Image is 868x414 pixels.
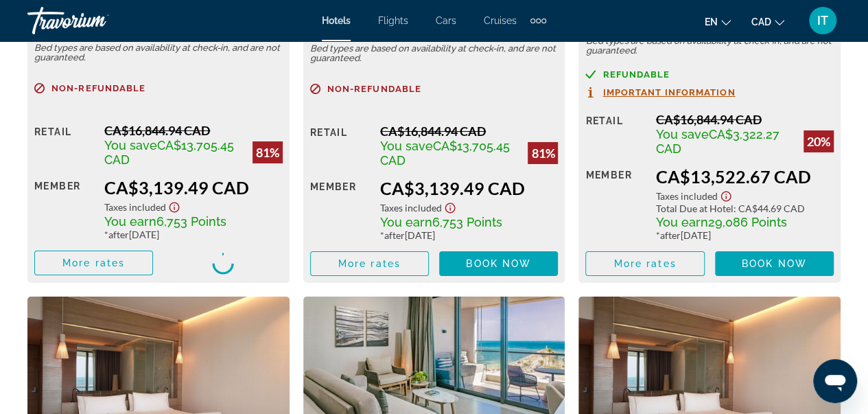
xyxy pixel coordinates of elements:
[310,251,429,276] button: More rates
[660,229,681,241] span: after
[528,142,558,164] div: 81%
[613,258,676,269] span: More rates
[104,138,157,152] span: You save
[51,84,145,93] span: Non-refundable
[166,198,183,214] button: Show Taxes and Fees disclaimer
[380,124,558,139] div: CA$16,844.94 CAD
[380,139,433,153] span: You save
[715,251,834,276] button: Book now
[585,166,645,241] div: Member
[656,215,708,229] span: You earn
[310,44,559,63] p: Bed types are based on availability at check-in, and are not guaranteed.
[322,15,351,26] a: Hotels
[380,229,558,241] div: * [DATE]
[380,139,510,168] span: CA$13,705.45 CAD
[436,15,456,26] a: Cars
[656,203,834,214] div: : CA$44.69 CAD
[585,87,735,98] button: Important Information
[708,215,787,229] span: 29,086 Points
[34,251,153,275] button: More rates
[813,359,857,403] iframe: Кнопка для запуску вікна повідомлень
[585,112,645,156] div: Retail
[439,251,558,276] button: Book now
[34,123,94,167] div: Retail
[705,16,718,27] span: en
[751,16,771,27] span: CAD
[442,198,458,214] button: Show Taxes and Fees disclaimer
[705,12,731,32] button: Change language
[751,12,784,32] button: Change currency
[656,203,734,214] span: Total Due at Hotel
[432,215,502,229] span: 6,753 Points
[742,258,807,269] span: Book now
[34,43,283,62] p: Bed types are based on availability at check-in, and are not guaranteed.
[156,214,226,229] span: 6,753 Points
[253,141,283,163] div: 81%
[602,88,735,97] span: Important Information
[380,215,432,229] span: You earn
[380,178,558,198] div: CA$3,139.49 CAD
[805,6,841,35] button: User Menu
[108,229,129,240] span: after
[384,229,405,241] span: after
[104,138,234,167] span: CA$13,705.45 CAD
[104,201,166,213] span: Taxes included
[718,187,734,203] button: Show Taxes and Fees disclaimer
[466,258,531,269] span: Book now
[327,84,421,93] span: Non-refundable
[656,166,834,187] div: CA$13,522.67 CAD
[310,178,370,241] div: Member
[656,229,834,241] div: * [DATE]
[656,112,834,127] div: CA$16,844.94 CAD
[104,177,282,198] div: CA$3,139.49 CAD
[656,127,779,156] span: CA$3,322.27 CAD
[310,124,370,168] div: Retail
[484,15,517,26] a: Cruises
[656,190,718,202] span: Taxes included
[104,123,282,138] div: CA$16,844.94 CAD
[585,251,704,276] button: More rates
[27,3,165,38] a: Travorium
[530,10,546,32] button: Extra navigation items
[104,229,282,240] div: * [DATE]
[656,127,709,141] span: You save
[602,70,670,79] span: Refundable
[817,14,828,27] span: IT
[804,130,834,152] div: 20%
[585,36,834,56] p: Bed types are based on availability at check-in, and are not guaranteed.
[378,15,408,26] a: Flights
[585,69,834,80] a: Refundable
[380,202,442,214] span: Taxes included
[104,214,156,229] span: You earn
[338,258,401,269] span: More rates
[34,177,94,240] div: Member
[62,257,125,268] span: More rates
